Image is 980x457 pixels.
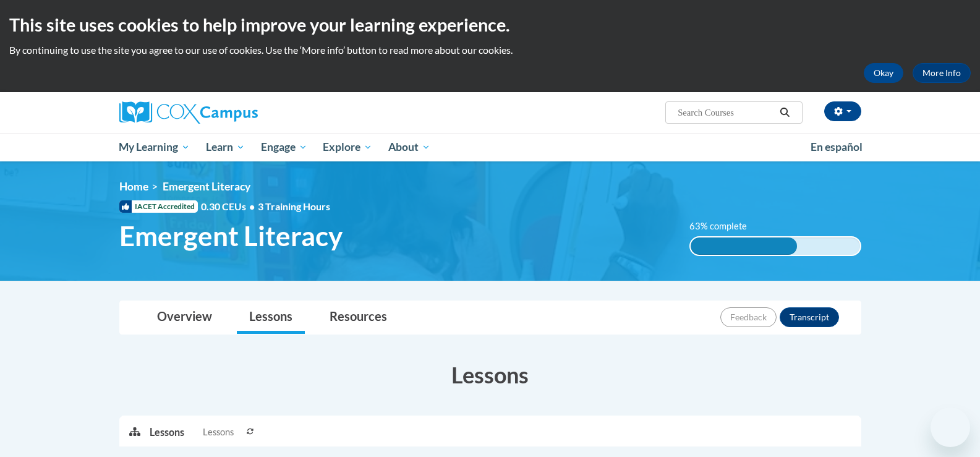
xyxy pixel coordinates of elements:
[206,140,245,155] span: Learn
[380,133,438,161] a: About
[119,101,354,124] a: Cox Campus
[824,101,861,121] button: Account Settings
[691,237,797,255] div: 63% complete
[101,133,880,161] div: Main menu
[237,301,305,334] a: Lessons
[119,140,190,155] span: My Learning
[201,200,258,213] span: 0.30 CEUs
[258,200,330,212] span: 3 Training Hours
[119,180,148,193] a: Home
[775,105,794,120] button: Search
[780,307,839,327] button: Transcript
[864,63,903,83] button: Okay
[676,105,775,120] input: Search Courses
[811,140,863,153] span: En español
[111,133,198,161] a: My Learning
[203,425,234,439] span: Lessons
[317,301,399,334] a: Resources
[323,140,372,155] span: Explore
[249,200,255,212] span: •
[119,359,861,390] h3: Lessons
[253,133,315,161] a: Engage
[163,180,250,193] span: Emergent Literacy
[720,307,777,327] button: Feedback
[388,140,430,155] span: About
[119,200,198,213] span: IACET Accredited
[150,425,184,439] p: Lessons
[119,101,258,124] img: Cox Campus
[9,43,971,57] p: By continuing to use the site you agree to our use of cookies. Use the ‘More info’ button to read...
[315,133,380,161] a: Explore
[261,140,307,155] span: Engage
[803,134,871,160] a: En español
[9,12,971,37] h2: This site uses cookies to help improve your learning experience.
[931,408,970,447] iframe: Button to launch messaging window
[198,133,253,161] a: Learn
[913,63,971,83] a: More Info
[119,220,343,252] span: Emergent Literacy
[145,301,224,334] a: Overview
[689,220,761,233] label: 63% complete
